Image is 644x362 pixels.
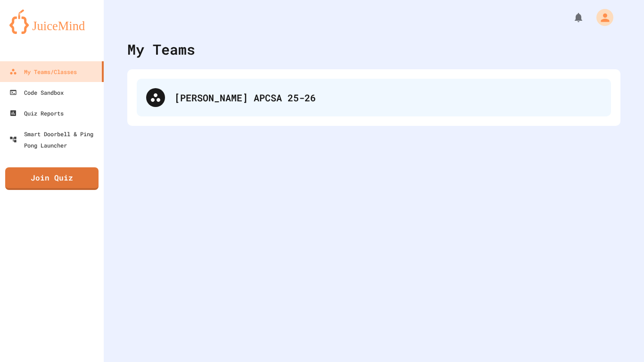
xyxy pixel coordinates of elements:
a: Join Quiz [5,167,99,190]
div: My Teams/Classes [9,66,77,77]
div: My Notifications [555,9,586,25]
div: Smart Doorbell & Ping Pong Launcher [9,128,100,151]
img: logo-orange.svg [9,9,94,34]
div: [PERSON_NAME] APCSA 25-26 [137,79,611,116]
div: Code Sandbox [9,87,64,98]
div: My Teams [127,39,195,60]
div: My Account [586,7,616,28]
div: Quiz Reports [9,107,64,119]
div: [PERSON_NAME] APCSA 25-26 [174,90,602,105]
